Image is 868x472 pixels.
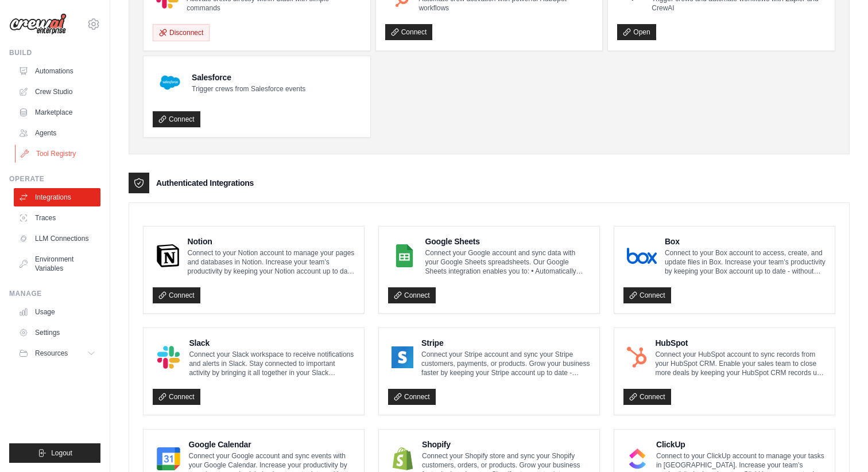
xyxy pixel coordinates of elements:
[392,346,413,369] img: Stripe Logo
[665,248,826,276] p: Connect to your Box account to access, create, and update files in Box. Increase your team’s prod...
[189,439,355,450] h4: Google Calendar
[627,244,657,267] img: Box Logo
[14,124,100,142] a: Agents
[14,323,100,342] a: Settings
[623,389,671,405] a: Connect
[189,337,355,349] h4: Slack
[425,236,590,247] h4: Google Sheets
[9,174,100,184] div: Operate
[188,236,355,247] h4: Notion
[153,111,200,127] a: Connect
[421,350,590,377] p: Connect your Stripe account and sync your Stripe customers, payments, or products. Grow your busi...
[35,349,68,358] span: Resources
[392,244,417,267] img: Google Sheets Logo
[623,287,671,303] a: Connect
[9,48,100,57] div: Build
[188,248,355,276] p: Connect to your Notion account to manage your pages and databases in Notion. Increase your team’s...
[156,447,181,470] img: Google Calendar Logo
[14,303,100,321] a: Usage
[14,229,100,248] a: LLM Connections
[665,236,826,247] h4: Box
[156,69,184,96] img: Salesforce Logo
[14,209,100,227] a: Traces
[14,344,100,362] button: Resources
[655,350,826,377] p: Connect your HubSpot account to sync records from your HubSpot CRM. Enable your sales team to clo...
[14,250,100,278] a: Environment Variables
[388,389,436,405] a: Connect
[421,337,590,349] h4: Stripe
[189,350,355,377] p: Connect your Slack workspace to receive notifications and alerts in Slack. Stay connected to impo...
[627,346,647,369] img: HubSpot Logo
[192,84,305,93] p: Trigger crews from Salesforce events
[51,448,72,458] span: Logout
[14,83,100,101] a: Crew Studio
[156,346,181,369] img: Slack Logo
[9,443,100,463] button: Logout
[153,287,200,303] a: Connect
[156,244,180,267] img: Notion Logo
[656,439,826,450] h4: ClickUp
[627,447,648,470] img: ClickUp Logo
[156,177,254,189] h3: Authenticated Integrations
[655,337,826,349] h4: HubSpot
[15,145,102,163] a: Tool Registry
[14,188,100,206] a: Integrations
[14,103,100,122] a: Marketplace
[153,389,200,405] a: Connect
[192,72,305,83] h4: Salesforce
[617,24,656,40] a: Open
[385,24,433,40] a: Connect
[9,289,100,298] div: Manage
[153,24,210,41] button: Disconnect
[9,13,67,35] img: Logo
[14,62,100,80] a: Automations
[388,287,436,303] a: Connect
[422,439,590,450] h4: Shopify
[425,248,590,276] p: Connect your Google account and sync data with your Google Sheets spreadsheets. Our Google Sheets...
[392,447,414,470] img: Shopify Logo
